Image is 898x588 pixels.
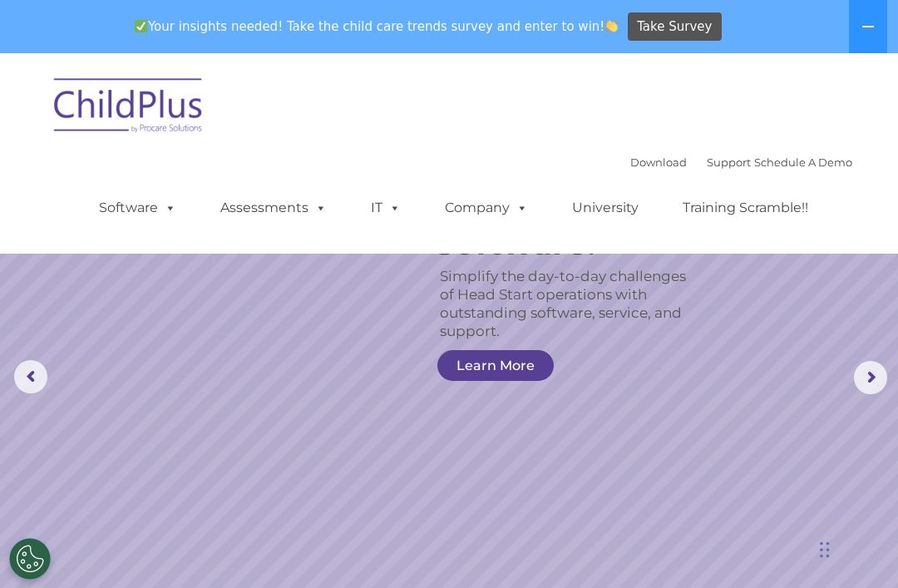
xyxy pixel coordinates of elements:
[618,408,898,588] iframe: Chat Widget
[437,158,717,260] rs-layer: The ORIGINAL Head Start software.
[354,191,417,225] a: IT
[82,191,193,225] a: Software
[555,191,655,225] a: University
[666,191,825,225] a: Training Scramble!!
[204,191,343,225] a: Assessments
[437,350,554,381] a: Learn More
[127,11,625,43] span: Your insights needed! Take the child care trends survey and enter to win!
[9,538,51,580] button: Cookies Settings
[428,191,545,225] a: Company
[630,156,852,169] font: |
[440,267,703,340] rs-layer: Simplify the day-to-day challenges of Head Start operations with outstanding software, service, a...
[630,156,687,169] a: Download
[46,67,212,150] img: ChildPlus by Procare Solutions
[605,20,618,32] img: 👏
[754,156,852,169] a: Schedule A Demo
[820,525,830,575] div: Drag
[628,12,722,42] a: Take Survey
[135,20,147,32] img: ✅
[707,156,751,169] a: Support
[637,12,712,42] span: Take Survey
